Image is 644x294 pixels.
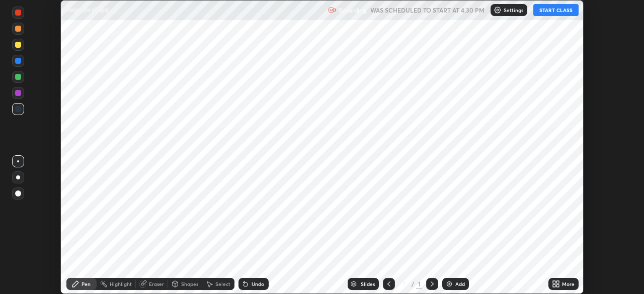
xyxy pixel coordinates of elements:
div: Highlight [110,281,132,286]
div: 1 [416,279,422,288]
img: add-slide-button [445,280,453,288]
h5: WAS SCHEDULED TO START AT 4:30 PM [370,6,485,15]
button: START CLASS [533,4,579,16]
div: Eraser [149,281,164,286]
div: Pen [82,281,91,286]
div: Undo [252,281,264,286]
p: Settings [504,8,523,13]
p: मध्यकालीन इतिहास - 8 [66,6,117,14]
div: 1 [399,281,409,287]
div: Select [215,281,230,286]
div: / [411,281,414,287]
img: recording.375f2c34.svg [328,6,336,14]
div: Shapes [181,281,198,286]
p: Recording [338,7,366,14]
div: Slides [361,281,375,286]
div: Add [455,281,465,286]
img: class-settings-icons [494,6,502,14]
div: More [562,281,575,286]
